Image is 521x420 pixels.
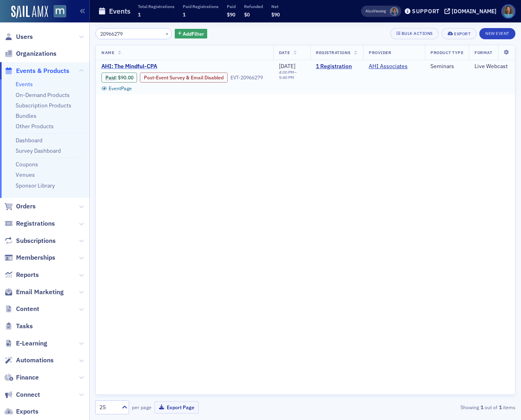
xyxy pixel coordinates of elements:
[430,50,463,55] span: Product Type
[16,112,36,119] a: Bundles
[369,63,419,70] span: AHI Associates
[101,63,268,70] a: AHI: The Mindful-CPA
[11,6,48,18] img: SailAMX
[118,75,133,81] span: $90.00
[4,305,39,313] a: Content
[16,147,61,154] a: Survey Dashboard
[54,5,66,18] img: SailAMX
[4,202,36,211] a: Orders
[16,373,39,382] span: Finance
[454,32,471,36] div: Export
[16,91,70,99] a: On-Demand Products
[479,29,515,36] a: New Event
[164,30,171,37] button: ×
[48,5,66,19] a: View Homepage
[475,63,509,70] div: Live Webcast
[244,4,263,9] p: Refunded
[16,67,69,75] span: Events & Products
[105,75,118,81] span: :
[4,373,39,382] a: Finance
[4,253,55,262] a: Memberships
[16,49,57,58] span: Organizations
[109,6,131,16] h1: Events
[16,123,54,130] a: Other Products
[279,50,290,55] span: Date
[140,73,228,82] div: Post-Event Survey
[132,404,151,411] label: per page
[101,50,114,55] span: Name
[16,407,38,416] span: Exports
[16,271,39,279] span: Reports
[475,50,492,55] span: Format
[101,85,132,91] a: EventPage
[16,81,33,88] a: Events
[16,137,42,144] a: Dashboard
[227,11,235,18] span: $90
[271,11,280,18] span: $90
[101,63,236,70] span: AHI: The Mindful-CPA
[16,171,35,178] a: Venues
[316,50,351,55] span: Registrations
[16,288,64,297] span: Email Marketing
[183,30,204,37] span: Add Filter
[16,253,55,262] span: Memberships
[4,356,54,365] a: Automations
[16,182,55,189] a: Sponsor Library
[4,407,38,416] a: Exports
[4,288,64,297] a: Email Marketing
[279,70,305,80] div: –
[105,75,115,81] a: Paid
[175,29,208,39] button: AddFilter
[497,404,503,411] strong: 1
[279,69,294,75] time: 4:00 PM
[16,202,36,211] span: Orders
[412,8,440,15] div: Support
[271,4,280,9] p: Net
[4,339,47,348] a: E-Learning
[366,8,373,14] div: Also
[101,73,137,82] div: Paid: 1 - $9000
[16,161,38,168] a: Coupons
[4,271,39,279] a: Reports
[390,7,398,16] span: Chris Dougherty
[154,401,199,414] button: Export Page
[183,4,218,9] p: Paid Registrations
[138,4,174,9] p: Total Registrations
[444,8,499,14] button: [DOMAIN_NAME]
[16,339,47,348] span: E-Learning
[16,32,33,41] span: Users
[430,63,463,70] div: Seminars
[16,305,39,313] span: Content
[4,49,57,58] a: Organizations
[183,11,186,18] span: 1
[369,63,408,70] a: AHI Associates
[316,63,357,70] a: 1 Registration
[479,404,485,411] strong: 1
[16,219,55,228] span: Registrations
[16,102,71,109] a: Subscription Products
[366,8,386,14] span: Viewing
[4,67,69,75] a: Events & Products
[279,75,294,80] time: 5:40 PM
[138,11,141,18] span: 1
[279,63,295,70] span: [DATE]
[4,390,40,399] a: Connect
[244,11,250,18] span: $0
[16,322,33,331] span: Tasks
[381,404,515,411] div: Showing out of items
[4,32,33,41] a: Users
[4,322,33,331] a: Tasks
[230,75,263,81] div: EVT-20966279
[16,390,40,399] span: Connect
[16,236,56,245] span: Subscriptions
[4,236,56,245] a: Subscriptions
[99,403,117,412] div: 25
[390,28,439,39] button: Bulk Actions
[501,4,515,18] span: Profile
[16,356,54,365] span: Automations
[4,219,55,228] a: Registrations
[452,8,497,15] div: [DOMAIN_NAME]
[95,28,172,39] input: Search…
[442,28,477,39] button: Export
